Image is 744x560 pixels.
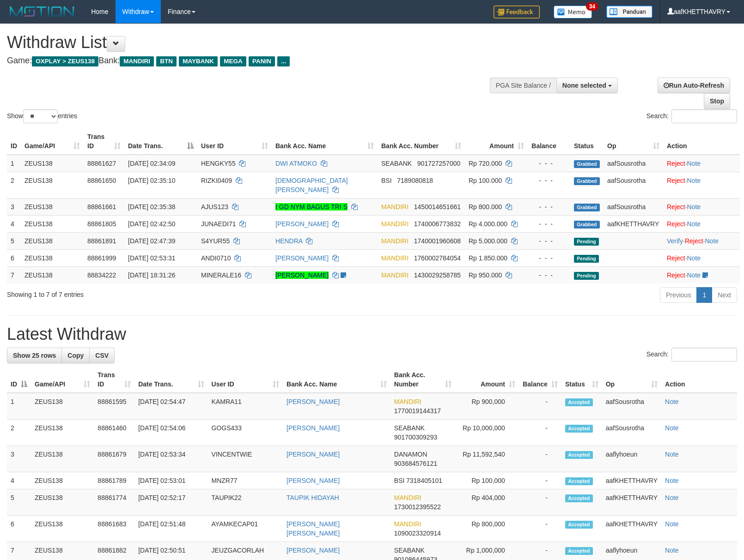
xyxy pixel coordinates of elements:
[87,237,116,245] span: 88861891
[663,215,740,232] td: ·
[201,160,236,167] span: HENGKY55
[414,220,461,228] span: Copy 1740006773832 to clipboard
[94,472,134,489] td: 88861789
[208,489,283,516] td: TAUPIK22
[455,393,519,420] td: Rp 900,000
[574,177,600,185] span: Grabbed
[21,128,84,155] th: Game/API: activate to sort column ascending
[455,472,519,489] td: Rp 100,000
[528,128,570,155] th: Balance
[554,6,592,18] img: Button%20Memo.svg
[574,272,599,280] span: Pending
[7,420,31,446] td: 2
[602,393,661,420] td: aafSousrotha
[201,271,241,279] span: MINERALE16
[87,177,116,184] span: 88861650
[287,398,340,405] a: [PERSON_NAME]
[494,6,540,18] img: Feedback.jpg
[705,237,719,245] a: Note
[381,203,409,211] span: MANDIRI
[531,253,567,263] div: - - -
[394,424,425,432] span: SEABANK
[275,160,317,167] a: DWI ATMOKO
[406,477,442,484] span: Copy 7318405101 to clipboard
[61,348,90,363] a: Copy
[31,516,94,542] td: ZEUS138
[663,198,740,215] td: ·
[275,220,329,228] a: [PERSON_NAME]
[531,236,567,246] div: - - -
[687,177,701,184] a: Note
[519,367,561,393] th: Balance: activate to sort column ascending
[665,494,679,501] a: Note
[21,249,84,266] td: ZEUS138
[7,198,21,215] td: 3
[94,446,134,472] td: 88861679
[665,424,679,432] a: Note
[565,451,593,459] span: Accepted
[7,33,487,52] h1: Withdraw List
[565,398,593,406] span: Accepted
[208,472,283,489] td: MNZR77
[414,254,461,262] span: Copy 1760002784054 to clipboard
[31,489,94,516] td: ZEUS138
[604,215,663,232] td: aafKHETTHAVRY
[156,56,177,66] span: BTN
[21,232,84,249] td: ZEUS138
[394,407,441,415] span: Copy 1770019144317 to clipboard
[275,254,329,262] a: [PERSON_NAME]
[574,255,599,263] span: Pending
[519,516,561,542] td: -
[128,160,175,167] span: [DATE] 02:34:09
[565,477,593,485] span: Accepted
[7,172,21,198] td: 2
[531,159,567,168] div: - - -
[469,203,502,211] span: Rp 800.000
[663,128,740,155] th: Action
[287,451,340,458] a: [PERSON_NAME]
[687,254,701,262] a: Note
[574,160,600,168] span: Grabbed
[208,516,283,542] td: AYAMKECAP01
[667,254,685,262] a: Reject
[565,521,593,529] span: Accepted
[570,128,604,155] th: Status
[469,254,507,262] span: Rp 1.850.000
[469,177,502,184] span: Rp 100.000
[394,520,421,528] span: MANDIRI
[378,128,465,155] th: Bank Acc. Number: activate to sort column ascending
[519,446,561,472] td: -
[287,424,340,432] a: [PERSON_NAME]
[7,155,21,172] td: 1
[602,367,661,393] th: Op: activate to sort column ascending
[602,446,661,472] td: aaflyhoeun
[687,271,701,279] a: Note
[287,494,339,501] a: TAUPIK HIDAYAH
[394,547,425,554] span: SEABANK
[7,109,77,123] label: Show entries
[469,160,502,167] span: Rp 720.000
[565,494,593,502] span: Accepted
[31,420,94,446] td: ZEUS138
[7,286,303,299] div: Showing 1 to 7 of 7 entries
[275,177,348,193] a: [DEMOGRAPHIC_DATA][PERSON_NAME]
[134,472,207,489] td: [DATE] 02:53:01
[663,249,740,266] td: ·
[490,78,556,93] div: PGA Site Balance /
[469,220,507,228] span: Rp 4.000.000
[94,393,134,420] td: 88861595
[519,472,561,489] td: -
[128,203,175,211] span: [DATE] 02:35:38
[687,160,701,167] a: Note
[414,203,461,211] span: Copy 1450014651661 to clipboard
[381,160,412,167] span: SEABANK
[94,367,134,393] th: Trans ID: activate to sort column ascending
[381,237,409,245] span: MANDIRI
[21,172,84,198] td: ZEUS138
[667,220,685,228] a: Reject
[574,221,600,229] span: Grabbed
[7,5,77,18] img: MOTION_logo.png
[197,128,272,155] th: User ID: activate to sort column ascending
[283,367,390,393] th: Bank Acc. Name: activate to sort column ascending
[561,367,602,393] th: Status: activate to sort column ascending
